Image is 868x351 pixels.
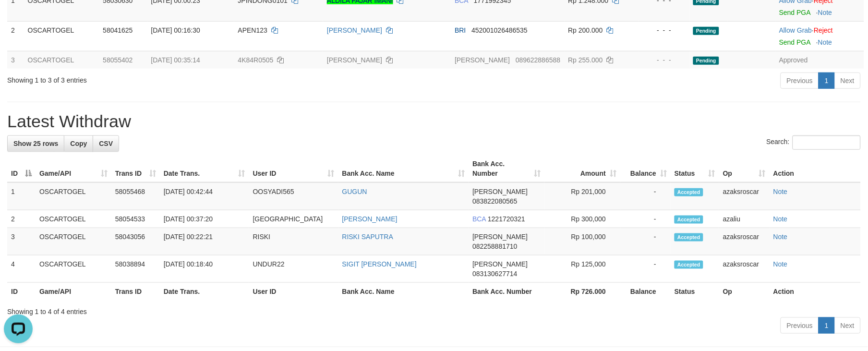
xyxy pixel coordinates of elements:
td: - [620,228,671,255]
td: 58054533 [111,210,160,228]
a: Previous [781,73,819,89]
th: Bank Acc. Number: activate to sort column ascending [469,155,544,182]
a: CSV [93,135,119,152]
td: [DATE] 00:18:40 [160,255,249,283]
th: Date Trans. [160,283,249,301]
span: Copy 083130627714 to clipboard [472,270,517,278]
td: azaksroscar [719,228,770,255]
td: OSCARTOGEL [36,228,111,255]
td: OSCARTOGEL [24,21,99,51]
th: Status: activate to sort column ascending [671,155,719,182]
a: Next [834,73,861,89]
span: Show 25 rows [13,140,58,147]
div: - - - [643,25,686,35]
span: BRI [455,26,466,34]
a: 1 [819,317,835,334]
span: Copy 1221720321 to clipboard [488,215,525,223]
span: Accepted [675,233,703,242]
a: [PERSON_NAME] [327,26,382,34]
div: - - - [643,55,686,65]
th: ID [7,283,36,301]
th: Bank Acc. Name: activate to sort column ascending [338,155,469,182]
span: [PERSON_NAME] [472,188,528,195]
td: UNDUR22 [249,255,338,283]
label: Search: [767,135,861,150]
td: Rp 300,000 [544,210,620,228]
a: Send PGA [779,38,810,46]
td: · [775,21,864,51]
span: 58055402 [103,56,133,64]
td: [DATE] 00:42:44 [160,182,249,210]
th: Op: activate to sort column ascending [719,155,770,182]
td: [GEOGRAPHIC_DATA] [249,210,338,228]
td: 58043056 [111,228,160,255]
a: Note [773,233,788,241]
th: Game/API: activate to sort column ascending [36,155,111,182]
td: OSCARTOGEL [24,51,99,69]
a: Reject [814,26,833,34]
a: Note [773,215,788,223]
h1: Latest Withdraw [7,112,861,131]
a: 1 [819,73,835,89]
a: Note [773,260,788,268]
th: Date Trans.: activate to sort column ascending [160,155,249,182]
th: Op [719,283,770,301]
a: Previous [781,317,819,334]
span: Accepted [675,188,703,196]
td: 58038894 [111,255,160,283]
td: OSCARTOGEL [36,210,111,228]
span: Rp 200.000 [568,26,603,34]
span: [DATE] 00:35:14 [151,56,200,64]
input: Search: [793,135,861,150]
td: azaliu [719,210,770,228]
td: azaksroscar [719,182,770,210]
a: Note [818,9,832,16]
span: 4K84R0505 [238,56,274,64]
td: 4 [7,255,36,283]
th: ID: activate to sort column descending [7,155,36,182]
a: [PERSON_NAME] [342,215,398,223]
div: Showing 1 to 4 of 4 entries [7,303,861,316]
span: Pending [693,27,719,35]
th: User ID: activate to sort column ascending [249,155,338,182]
span: [PERSON_NAME] [455,56,510,64]
th: Balance [620,283,671,301]
td: 58055468 [111,182,160,210]
th: Rp 726.000 [544,283,620,301]
th: Status [671,283,719,301]
a: Show 25 rows [7,135,64,152]
th: Action [770,155,861,182]
th: Action [770,283,861,301]
a: SIGIT [PERSON_NAME] [342,260,417,268]
th: Bank Acc. Name [338,283,469,301]
td: OSCARTOGEL [36,182,111,210]
span: APEN123 [238,26,267,34]
span: [PERSON_NAME] [472,233,528,241]
td: 3 [7,51,24,69]
td: Approved [775,51,864,69]
td: Rp 125,000 [544,255,620,283]
th: Balance: activate to sort column ascending [620,155,671,182]
span: Copy 083822080565 to clipboard [472,197,517,205]
a: [PERSON_NAME] [327,56,382,64]
a: Note [818,38,832,46]
span: Accepted [675,261,703,269]
td: 3 [7,228,36,255]
span: [PERSON_NAME] [472,260,528,268]
a: GUGUN [342,188,367,195]
th: User ID [249,283,338,301]
td: - [620,210,671,228]
span: Copy 452001026486535 to clipboard [471,26,528,34]
td: - [620,255,671,283]
td: Rp 201,000 [544,182,620,210]
span: 58041625 [103,26,133,34]
td: [DATE] 00:22:21 [160,228,249,255]
span: [DATE] 00:16:30 [151,26,200,34]
td: [DATE] 00:37:20 [160,210,249,228]
td: RISKI [249,228,338,255]
span: Accepted [675,216,703,224]
td: OSCARTOGEL [36,255,111,283]
div: Showing 1 to 3 of 3 entries [7,72,354,85]
th: Game/API [36,283,111,301]
th: Trans ID [111,283,160,301]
